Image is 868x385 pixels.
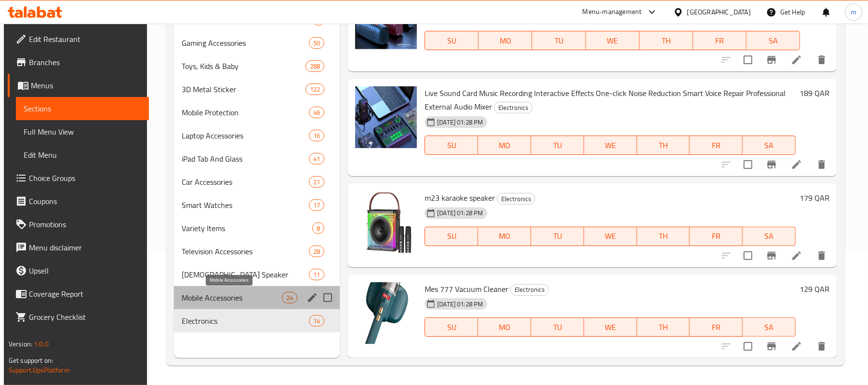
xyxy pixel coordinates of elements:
span: FR [694,138,739,152]
button: SA [747,31,800,50]
h6: 129 QAR [800,282,829,296]
span: [DEMOGRAPHIC_DATA] Speaker [182,269,309,280]
span: TU [535,320,580,334]
span: Edit Restaurant [29,33,141,45]
button: FR [690,317,743,337]
span: [DATE] 01:28 PM [433,208,487,218]
span: Promotions [29,219,141,230]
div: Electronics [510,284,549,296]
nav: Menu sections [174,4,340,336]
div: items [282,292,297,303]
span: Live Sound Card Music Recording Interactive Effects One-click Noise Reduction Smart Voice Repair ... [425,86,786,114]
div: [DEMOGRAPHIC_DATA] Speaker11 [174,263,340,286]
a: Edit menu item [791,341,802,352]
span: Select to update [738,50,758,70]
div: Variety Items8 [174,217,340,240]
button: FR [693,31,747,50]
div: Mobile Accessories24edit [174,286,340,309]
span: WE [588,138,633,152]
span: WE [588,320,633,334]
span: 21 [309,178,324,187]
div: Smart Watches17 [174,193,340,217]
a: Coupons [8,190,149,213]
a: Promotions [8,213,149,236]
span: m [851,7,856,17]
span: Electronics [182,315,309,327]
a: Edit menu item [791,54,802,66]
button: WE [584,136,637,155]
div: Mobile Protection [182,107,309,118]
span: WE [588,229,633,243]
span: 50 [309,39,324,48]
button: TH [637,317,690,337]
a: Edit Menu [16,143,149,166]
span: [DATE] 01:28 PM [433,300,487,309]
button: MO [478,227,531,246]
span: Menus [31,80,141,91]
button: SU [425,31,479,50]
span: SA [747,229,792,243]
button: delete [810,244,833,267]
a: Edit menu item [791,159,802,170]
span: 24 [282,293,297,302]
span: SU [429,229,474,243]
div: 3D Metal Sticker122 [174,78,340,101]
span: TH [641,320,686,334]
button: FR [690,227,743,246]
span: m23 karaoke speaker [425,191,495,205]
span: TU [536,34,582,48]
a: Upsell [8,259,149,282]
button: SA [743,317,796,337]
div: items [309,153,324,165]
span: 17 [309,201,324,210]
div: items [312,222,324,234]
span: Branches [29,56,141,68]
button: WE [586,31,640,50]
h6: 179 QAR [800,191,829,205]
a: Edit menu item [791,250,802,261]
img: Mes 777 Vacuum Cleaner [355,282,417,344]
div: items [309,107,324,118]
button: MO [479,31,532,50]
span: Toys, Kids & Baby [182,60,305,72]
span: Choice Groups [29,172,141,184]
div: Car Accessories21 [174,170,340,193]
span: 46 [309,108,324,117]
span: TH [643,34,689,48]
span: 122 [306,85,324,94]
span: Electronics [494,102,532,113]
button: edit [305,290,320,305]
span: FR [694,320,739,334]
div: iPad Tab And Glass41 [174,147,340,170]
div: items [309,315,324,327]
button: WE [584,317,637,337]
span: 3D Metal Sticker [182,83,305,95]
span: Television Accessories [182,246,309,257]
span: Car Accessories [182,176,309,188]
span: Electronics [511,284,548,295]
span: Coverage Report [29,288,141,300]
a: Sections [16,97,149,120]
span: Edit Menu [24,149,141,161]
button: Branch-specific-item [760,335,783,358]
div: Gaming Accessories [182,37,309,49]
div: items [309,176,324,188]
span: 14 [309,316,324,326]
a: Branches [8,51,149,74]
span: Coupons [29,195,141,207]
span: MO [482,34,528,48]
div: items [306,83,324,95]
span: Variety Items [182,222,312,234]
button: Branch-specific-item [760,244,783,267]
span: Full Menu View [24,126,141,137]
button: SA [743,136,796,155]
button: Branch-specific-item [760,48,783,71]
button: TU [531,227,584,246]
div: items [309,130,324,141]
span: SA [750,34,796,48]
button: MO [478,317,531,337]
